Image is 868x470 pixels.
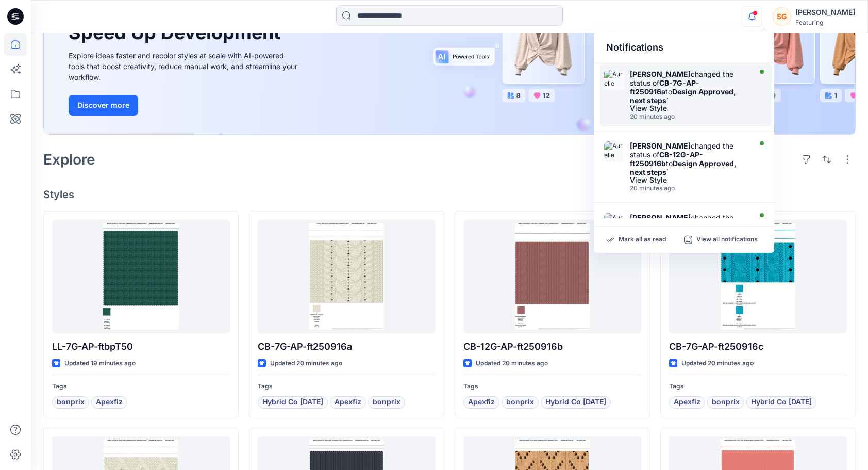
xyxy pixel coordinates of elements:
[52,339,230,354] p: LL-7G-AP-ftbpT50
[630,141,748,176] div: changed the status of to `
[468,396,495,409] span: Apexfiz
[262,396,323,409] span: Hybrid Co [DATE]
[335,396,361,409] span: Apexfiz
[795,6,855,19] div: [PERSON_NAME]
[630,213,691,222] strong: [PERSON_NAME]
[630,70,691,78] strong: [PERSON_NAME]
[619,235,666,245] p: Mark all as read
[69,50,301,83] div: Explore ideas faster and recolor styles at scale with AI-powered tools that boost creativity, red...
[630,150,703,168] strong: CB-12G-AP-ft250916b
[630,176,748,184] div: View Style
[604,141,625,162] img: Aurelie Rob
[69,95,138,116] button: Discover more
[674,396,700,409] span: Apexfiz
[373,396,400,409] span: bonprix
[463,220,641,333] a: CB-12G-AP-ft250916b
[43,188,856,201] h4: Styles
[43,151,95,168] h2: Explore
[630,185,748,192] div: Friday, September 19, 2025 18:04
[258,220,436,333] a: CB-7G-AP-ft250916a
[52,381,230,392] p: Tags
[463,381,641,392] p: Tags
[795,19,855,26] div: Featuring
[96,396,123,409] span: Apexfiz
[630,141,691,150] strong: [PERSON_NAME]
[604,70,625,90] img: Aurelie Rob
[545,396,606,409] span: Hybrid Co [DATE]
[630,213,748,239] div: changed the status of to `
[258,339,436,354] p: CB-7G-AP-ft250916a
[773,7,791,26] div: SG
[476,358,548,369] p: Updated 20 minutes ago
[630,87,736,105] strong: Design Approved, next steps
[270,358,342,369] p: Updated 20 minutes ago
[630,105,748,112] div: View Style
[506,396,534,409] span: bonprix
[630,113,748,120] div: Friday, September 19, 2025 18:04
[604,213,625,234] img: Aurelie Rob
[669,339,847,354] p: CB-7G-AP-ft250916c
[669,220,847,333] a: CB-7G-AP-ft250916c
[258,381,436,392] p: Tags
[669,381,847,392] p: Tags
[594,32,774,63] div: Notifications
[681,358,754,369] p: Updated 20 minutes ago
[712,396,740,409] span: bonprix
[52,220,230,333] a: LL-7G-AP-ftbpT50
[69,95,301,116] a: Discover more
[630,70,748,105] div: changed the status of to `
[630,78,699,96] strong: CB-7G-AP-ft250916a
[64,358,136,369] p: Updated 19 minutes ago
[463,339,641,354] p: CB-12G-AP-ft250916b
[751,396,812,409] span: Hybrid Co [DATE]
[630,159,737,176] strong: Design Approved, next steps
[696,235,758,245] p: View all notifications
[57,396,85,409] span: bonprix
